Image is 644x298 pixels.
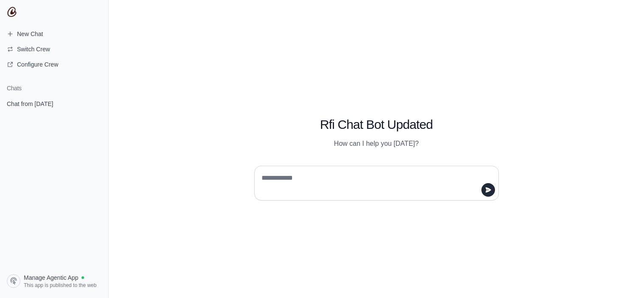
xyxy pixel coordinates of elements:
[24,282,96,289] span: This app is published to the web
[7,7,17,17] img: CrewAI Logo
[254,139,499,149] p: How can I help you [DATE]?
[254,117,499,132] h1: Rfi Chat Bot Updated
[3,271,105,291] a: Manage Agentic App This app is published to the web
[17,45,50,53] span: Switch Crew
[7,100,53,108] span: Chat from [DATE]
[3,42,105,56] button: Switch Crew
[17,60,58,69] span: Configure Crew
[3,96,105,111] a: Chat from [DATE]
[17,30,43,38] span: New Chat
[3,58,105,71] a: Configure Crew
[24,273,78,282] span: Manage Agentic App
[3,27,105,41] a: New Chat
